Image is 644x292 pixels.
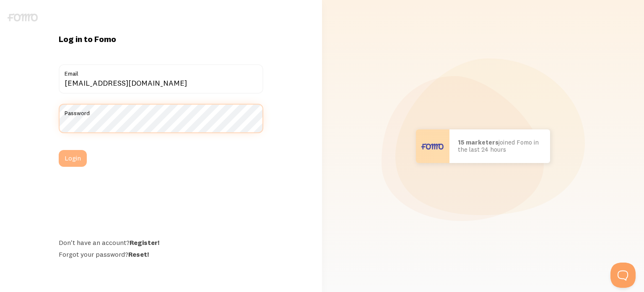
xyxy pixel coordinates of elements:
p: joined Fomo in the last 24 hours [458,139,542,153]
label: Email [59,64,263,79]
div: Forgot your password? [59,250,263,258]
img: User avatar [416,129,449,163]
img: fomo-logo-gray-b99e0e8ada9f9040e2984d0d95b3b12da0074ffd48d1e5cb62ac37fc77b0b268.svg [8,13,38,21]
div: Don't have an account? [59,238,263,247]
iframe: Help Scout Beacon - Open [610,263,636,288]
a: Reset! [128,250,149,258]
h1: Log in to Fomo [59,34,263,45]
b: 15 marketers [458,138,499,146]
a: Register! [130,238,159,247]
button: Login [59,150,87,167]
label: Password [59,104,263,118]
